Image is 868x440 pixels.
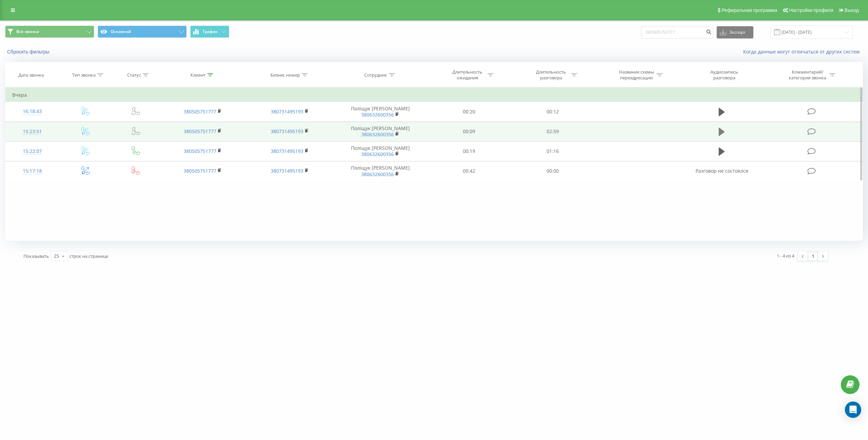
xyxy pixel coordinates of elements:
[511,161,595,181] td: 00:00
[618,69,655,81] div: Название схемы переадресации
[788,69,828,81] div: Комментарий/категория звонка
[427,102,511,122] td: 00:20
[641,26,713,38] input: Поиск по номеру
[184,108,216,115] a: 380505751777
[533,69,569,81] div: Длительность разговора
[54,253,59,260] div: 25
[845,402,861,418] div: Open Intercom Messenger
[5,26,94,38] button: Все звонки
[98,26,187,38] button: Основной
[127,72,141,78] div: Статус
[717,26,753,38] button: Экспорт
[333,141,427,161] td: Поліщук [PERSON_NAME]
[777,252,794,259] div: 1 - 4 из 4
[271,148,303,154] a: 380731495193
[427,161,511,181] td: 00:42
[12,145,52,158] div: 15:22:07
[361,171,394,177] a: 380632600356
[5,88,863,102] td: Вчера
[5,49,53,55] button: Сбросить фильтры
[190,26,229,38] button: График
[333,102,427,122] td: Поліщук [PERSON_NAME]
[184,168,216,174] a: 380505751777
[696,168,748,174] span: Разговор не состоялся
[72,72,96,78] div: Тип звонка
[511,141,595,161] td: 01:16
[271,128,303,135] a: 380731495193
[190,72,205,78] div: Клиент
[511,102,595,122] td: 00:12
[23,253,49,259] span: Показывать
[364,72,387,78] div: Сотрудник
[743,48,863,55] a: Когда данные могут отличаться от других систем
[270,72,300,78] div: Бизнес номер
[12,164,52,178] div: 15:17:18
[203,29,218,34] span: График
[845,7,859,13] span: Выход
[361,151,394,157] a: 380632600356
[12,125,52,138] div: 15:23:51
[333,122,427,141] td: Поліщук [PERSON_NAME]
[184,128,216,135] a: 380505751777
[449,69,486,81] div: Длительность ожидания
[18,72,44,78] div: Дата звонка
[721,7,777,13] span: Реферальная программа
[12,105,52,118] div: 16:18:43
[361,111,394,118] a: 380632600356
[333,161,427,181] td: Поліщук [PERSON_NAME]
[789,7,833,13] span: Настройки профиля
[702,69,746,81] div: Аудиозапись разговора
[271,108,303,115] a: 380731495193
[427,122,511,141] td: 00:09
[361,131,394,138] a: 380632600356
[16,29,39,34] span: Все звонки
[69,253,108,259] span: строк на странице
[808,251,818,261] a: 1
[511,122,595,141] td: 02:59
[271,168,303,174] a: 380731495193
[184,148,216,154] a: 380505751777
[427,141,511,161] td: 00:19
